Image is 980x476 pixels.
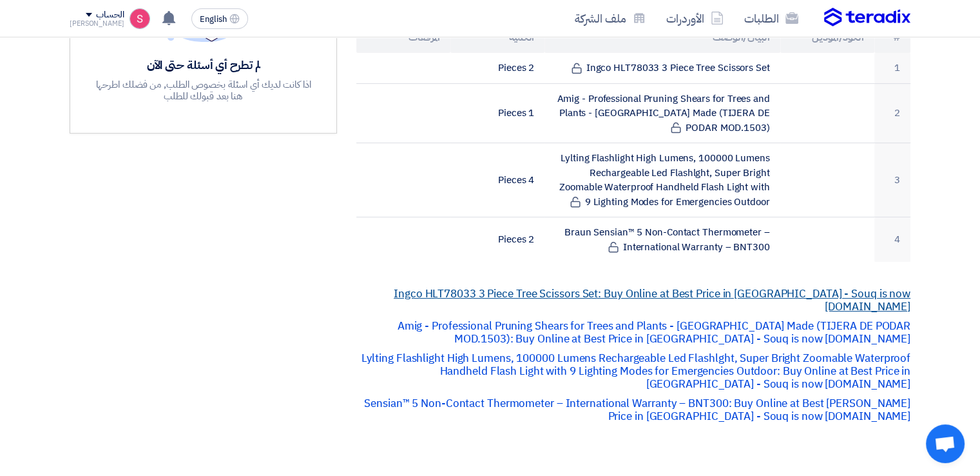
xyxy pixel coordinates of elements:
th: المرفقات [356,22,450,53]
span: English [200,15,227,24]
td: 4 Pieces [450,143,544,217]
a: ملف الشركة [564,3,656,34]
td: Braun Sensian™ 5 Non-Contact Thermometer – International Warranty – BNT300 [544,217,780,263]
th: الكمية [450,22,544,53]
td: 1 [874,53,910,83]
div: لم تطرح أي أسئلة حتى الآن [94,57,313,72]
a: الطلبات [734,3,809,34]
td: 2 Pieces [450,217,544,263]
th: # [874,22,910,53]
td: 3 [874,143,910,217]
td: Ingco HLT78033 3 Piece Tree Scissors Set [544,53,780,83]
button: English [191,8,248,29]
th: البيان/الوصف [544,22,780,53]
th: الكود/الموديل [780,22,874,53]
td: Amig - Professional Pruning Shears for Trees and Plants - [GEOGRAPHIC_DATA] Made (TIJERA DE PODAR... [544,83,780,143]
a: Amig - Professional Pruning Shears for Trees and Plants - [GEOGRAPHIC_DATA] Made (TIJERA DE PODAR... [398,318,910,347]
a: الأوردرات [656,3,734,34]
a: Ingco HLT78033 3 Piece Tree Scissors Set: Buy Online at Best Price in [GEOGRAPHIC_DATA] - Souq is... [394,286,910,315]
a: Lylting Flashlight High Lumens, 100000 Lumens Rechargeable Led Flashlght, Super Bright Zoomable W... [361,350,910,392]
div: الحساب [96,10,124,21]
div: اذا كانت لديك أي اسئلة بخصوص الطلب, من فضلك اطرحها هنا بعد قبولك للطلب [94,79,313,102]
td: 1 Pieces [450,83,544,143]
img: unnamed_1748516558010.png [130,8,150,29]
td: 4 [874,217,910,263]
img: Teradix logo [824,8,910,27]
div: Open chat [926,424,965,463]
td: 2 Pieces [450,53,544,83]
td: Lylting Flashlight High Lumens, 100000 Lumens Rechargeable Led Flashlght, Super Bright Zoomable W... [544,143,780,217]
a: [PERSON_NAME] Sensian™ 5 Non-Contact Thermometer – International Warranty – BNT300: Buy Online at... [364,395,910,424]
div: [PERSON_NAME] [70,20,124,27]
td: 2 [874,83,910,143]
